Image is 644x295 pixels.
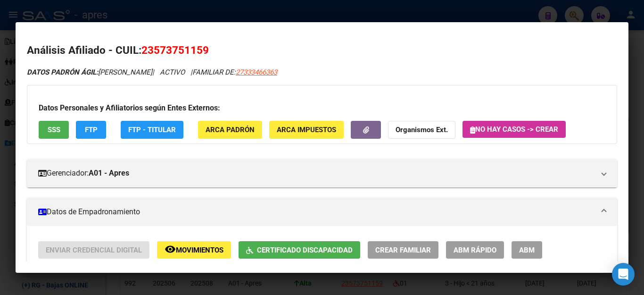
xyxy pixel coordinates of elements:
button: No hay casos -> Crear [462,121,566,138]
h3: Datos Personales y Afiliatorios según Entes Externos: [39,102,605,114]
button: ARCA Padrón [198,121,262,138]
span: ARCA Impuestos [277,126,336,135]
span: Certificado Discapacidad [257,246,353,254]
span: Enviar Credencial Digital [46,246,142,254]
span: FAMILIAR DE: [192,68,277,76]
strong: A01 - Apres [89,168,129,179]
button: ABM [512,241,542,259]
button: ABM Rápido [446,241,504,259]
span: ABM [519,246,535,254]
button: SSS [39,121,69,138]
mat-expansion-panel-header: Datos de Empadronamiento [27,198,617,226]
button: Movimientos [157,241,231,259]
span: No hay casos -> Crear [470,125,558,134]
span: 27333466363 [236,68,277,76]
button: FTP [76,121,106,138]
span: Crear Familiar [375,246,431,254]
button: Crear Familiar [368,241,438,259]
button: Certificado Discapacidad [239,241,360,259]
span: ABM Rápido [454,246,496,254]
button: Enviar Credencial Digital [38,241,149,259]
span: FTP [85,126,98,135]
strong: DATOS PADRÓN ÁGIL: [27,68,98,76]
mat-icon: remove_red_eye [165,244,176,255]
button: Organismos Ext. [388,121,455,138]
span: SSS [48,126,60,135]
mat-panel-title: Gerenciador: [38,168,594,179]
mat-expansion-panel-header: Gerenciador:A01 - Apres [27,159,617,187]
mat-panel-title: Datos de Empadronamiento [38,206,594,218]
span: FTP - Titular [128,126,176,135]
i: | ACTIVO | [27,68,277,76]
span: ARCA Padrón [206,126,255,135]
button: ARCA Impuestos [269,121,344,138]
h2: Análisis Afiliado - CUIL: [27,42,617,59]
strong: Organismos Ext. [396,126,448,135]
span: 23573751159 [141,44,209,56]
div: Open Intercom Messenger [612,263,635,286]
span: [PERSON_NAME] [27,68,152,76]
button: FTP - Titular [121,121,183,138]
span: Movimientos [176,246,223,254]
